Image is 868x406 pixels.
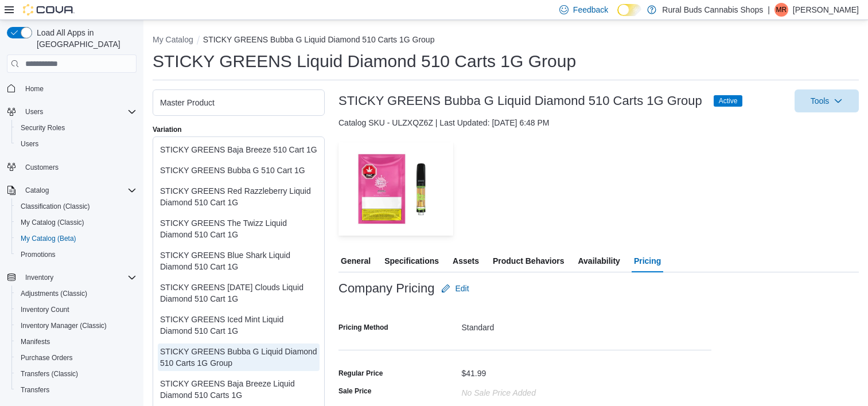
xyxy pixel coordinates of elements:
input: Dark Mode [617,4,641,16]
span: Manifests [16,335,137,349]
span: General [341,249,371,272]
span: My Catalog (Classic) [21,218,84,227]
div: No Sale Price added [462,384,536,397]
span: Adjustments (Classic) [16,287,137,300]
span: MR [776,3,787,17]
button: Adjustments (Classic) [11,286,141,302]
p: [PERSON_NAME] [793,3,859,17]
span: Inventory Manager (Classic) [16,319,137,333]
button: Manifests [11,334,141,350]
div: STICKY GREENS Iced Mint Liquid Diamond 510 Cart 1G [160,314,317,337]
span: Inventory Count [16,303,137,317]
span: Assets [453,249,479,272]
span: Dark Mode [617,16,618,17]
span: Transfers (Classic) [16,367,137,381]
a: Classification (Classic) [16,200,95,213]
span: Security Roles [16,121,137,135]
button: Home [2,80,141,96]
button: Inventory [2,270,141,286]
span: Home [21,81,137,95]
a: Adjustments (Classic) [16,287,92,300]
div: STICKY GREENS Baja Breeze 510 Cart 1G [160,144,317,155]
span: Load All Apps in [GEOGRAPHIC_DATA] [32,27,137,50]
div: STICKY GREENS The Twizz Liquid Diamond 510 Cart 1G [160,217,317,240]
label: Sale Price [338,387,371,396]
a: Customers [21,161,63,174]
span: Classification (Classic) [16,200,137,213]
label: Variation [153,125,182,134]
button: Customers [2,159,141,175]
span: Inventory Count [21,305,69,314]
span: Home [25,84,44,93]
span: Tools [811,95,830,107]
div: Catalog SKU - ULZXQZ6Z | Last Updated: [DATE] 6:48 PM [338,117,859,128]
a: Transfers [16,383,54,397]
div: STICKY GREENS Blue Shark Liquid Diamond 510 Cart 1G [160,249,317,272]
button: Tools [795,89,859,112]
button: Catalog [21,184,53,197]
span: Adjustments (Classic) [21,289,87,298]
span: Product Behaviors [493,249,564,272]
span: Availability [578,249,620,272]
div: Mackenzie Remillard [774,3,788,17]
span: Transfers (Classic) [21,369,78,378]
nav: An example of EuiBreadcrumbs [153,34,859,48]
span: Users [25,107,43,116]
a: Purchase Orders [16,351,77,365]
button: Inventory Manager (Classic) [11,318,141,334]
div: Master Product [160,97,317,108]
a: Inventory Count [16,303,74,317]
button: STICKY GREENS Bubba G Liquid Diamond 510 Carts 1G Group [203,35,435,44]
span: Feedback [573,4,608,15]
div: Regular Price [338,369,383,378]
a: Transfers (Classic) [16,367,83,381]
div: STICKY GREENS Bubba G Liquid Diamond 510 Carts 1G Group [160,346,317,369]
span: Active [714,95,743,107]
span: Users [21,139,38,149]
span: Promotions [16,248,137,261]
span: Inventory Manager (Classic) [21,321,107,330]
img: Cova [23,4,75,15]
button: Inventory Count [11,302,141,318]
button: Users [2,104,141,120]
a: Users [16,137,43,151]
div: $41.99 [462,364,486,378]
button: Users [11,136,141,152]
span: My Catalog (Classic) [16,216,137,229]
button: Edit [437,277,473,300]
button: My Catalog [153,35,193,44]
span: Active [719,96,738,106]
button: Users [21,105,48,119]
div: Standard [462,318,712,332]
p: Rural Buds Cannabis Shops [662,3,763,17]
div: STICKY GREENS [DATE] Clouds Liquid Diamond 510 Cart 1G [160,282,317,304]
span: Promotions [21,250,56,259]
h1: STICKY GREENS Liquid Diamond 510 Carts 1G Group [153,50,576,73]
div: STICKY GREENS Red Razzleberry Liquid Diamond 510 Cart 1G [160,185,317,208]
div: STICKY GREENS Baja Breeze Liquid Diamond 510 Carts 1G [160,378,317,401]
button: Transfers [11,382,141,398]
span: Users [16,137,137,151]
span: Transfers [21,385,49,395]
label: Pricing Method [338,323,388,332]
button: Transfers (Classic) [11,366,141,382]
span: My Catalog (Beta) [16,232,137,245]
a: Home [21,82,48,96]
span: Purchase Orders [21,353,73,362]
span: Transfers [16,383,137,397]
button: Catalog [2,182,141,198]
p: | [768,3,770,17]
button: Security Roles [11,120,141,136]
button: Classification (Classic) [11,198,141,214]
span: Customers [21,160,137,174]
img: Image for STICKY GREENS Bubba G Liquid Diamond 510 Carts 1G Group [338,142,453,235]
a: Inventory Manager (Classic) [16,319,111,333]
button: Inventory [21,271,58,284]
a: Security Roles [16,121,69,135]
span: Manifests [21,337,50,346]
a: Promotions [16,248,60,261]
div: STICKY GREENS Bubba G 510 Cart 1G [160,165,317,176]
h3: Company Pricing [338,282,434,295]
span: Classification (Classic) [21,202,90,211]
button: My Catalog (Classic) [11,214,141,231]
